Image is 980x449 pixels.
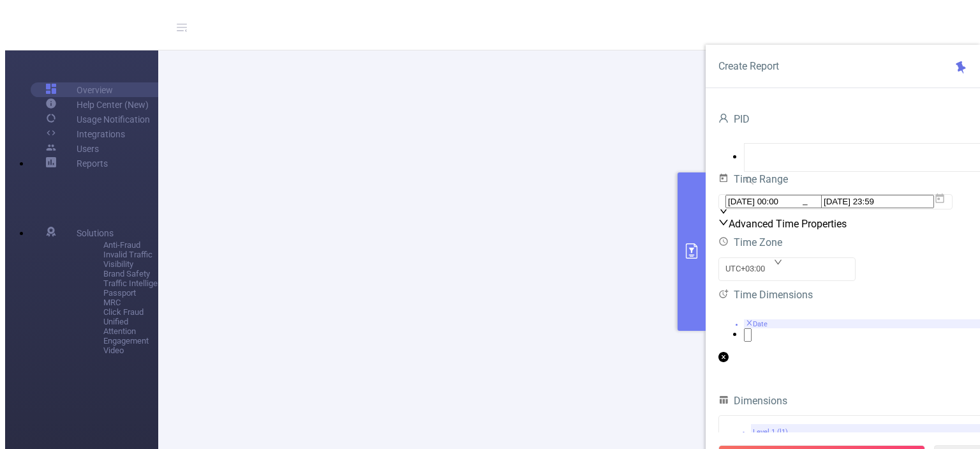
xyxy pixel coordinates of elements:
[77,158,108,169] span: Reports
[103,307,205,317] span: Click Fraud
[103,346,205,355] span: Video
[103,240,205,250] span: Anti-Fraud
[77,129,125,139] span: Integrations
[77,228,114,238] span: Solutions
[103,317,205,326] span: Unified
[46,82,113,97] a: Overview
[46,141,99,156] a: Users
[46,112,150,126] a: Usage Notification
[46,97,149,112] a: Help Center (New)
[103,336,205,346] span: Engagement
[103,298,205,307] span: MRC
[103,269,205,278] span: Brand Safety
[103,250,205,259] span: Invalid Traffic
[77,157,108,169] a: Reports
[77,114,150,125] span: Usage Notification
[77,100,149,110] span: Help Center (New)
[77,85,113,95] span: Overview
[103,326,205,336] span: Attention
[103,259,205,269] span: Visibility
[103,278,205,288] span: Traffic Intelligence
[77,144,99,154] span: Users
[46,126,125,141] a: Integrations
[103,288,205,298] span: Passport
